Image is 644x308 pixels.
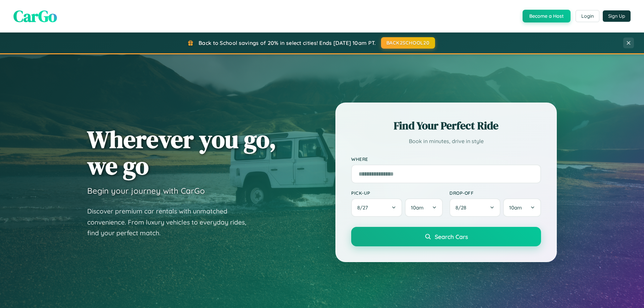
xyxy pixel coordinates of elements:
h1: Wherever you go, we go [87,126,276,179]
span: 8 / 27 [357,204,371,211]
label: Where [351,156,541,162]
h2: Find Your Perfect Ride [351,118,541,133]
button: 10am [503,198,541,217]
span: Search Cars [435,233,468,240]
button: 10am [405,198,443,217]
p: Book in minutes, drive in style [351,136,541,146]
button: Sign Up [603,10,631,22]
p: Discover premium car rentals with unmatched convenience. From luxury vehicles to everyday rides, ... [87,206,255,239]
button: Login [576,10,599,22]
label: Drop-off [449,190,541,196]
span: CarGo [13,5,57,27]
h3: Begin your journey with CarGo [87,186,205,196]
span: 8 / 28 [455,204,470,211]
button: Search Cars [351,227,541,246]
span: 10am [411,204,424,211]
span: Back to School savings of 20% in select cities! Ends [DATE] 10am PT. [199,40,376,46]
button: 8/28 [449,198,500,217]
button: BACK2SCHOOL20 [381,37,435,49]
label: Pick-up [351,190,443,196]
button: 8/27 [351,198,402,217]
span: 10am [509,204,522,211]
button: Become a Host [523,10,571,22]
